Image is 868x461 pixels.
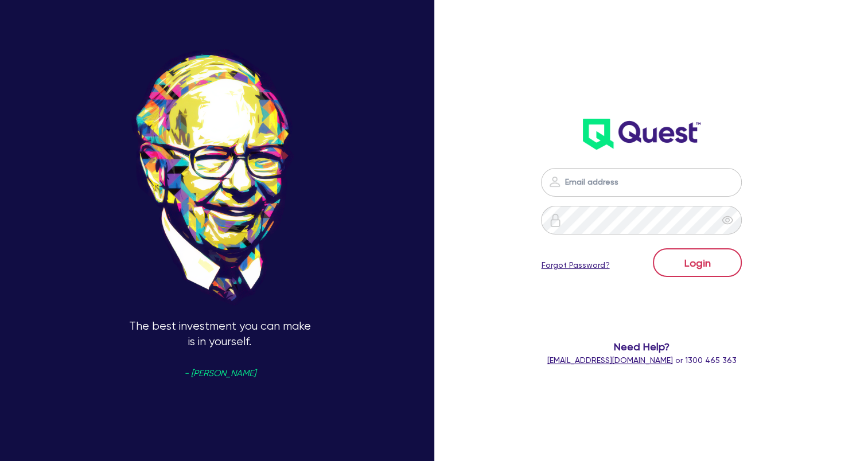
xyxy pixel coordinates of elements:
[548,175,562,189] img: icon-password
[548,213,562,227] img: icon-password
[547,355,736,365] span: or 1300 465 363
[541,259,609,271] a: Forgot Password?
[653,248,742,277] button: Login
[583,119,700,150] img: wH2k97JdezQIQAAAABJRU5ErkJggg==
[530,339,754,354] span: Need Help?
[547,355,672,365] a: [EMAIL_ADDRESS][DOMAIN_NAME]
[541,168,742,197] input: Email address
[722,214,733,226] span: eye
[184,369,256,378] span: - [PERSON_NAME]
